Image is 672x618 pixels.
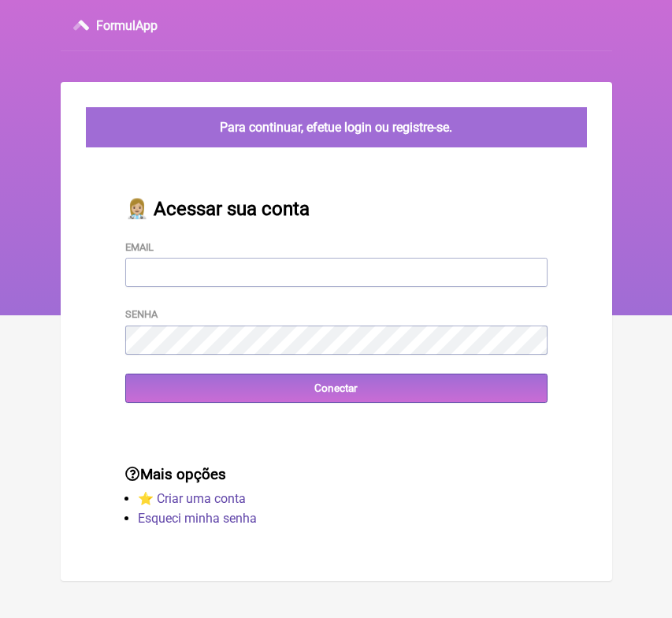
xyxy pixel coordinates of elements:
[125,374,548,403] input: Conectar
[125,308,158,320] label: Senha
[125,466,548,483] h3: Mais opções
[86,107,587,147] div: Para continuar, efetue login ou registre-se.
[125,241,154,253] label: Email
[138,491,246,506] a: ⭐️ Criar uma conta
[125,198,548,220] h2: 👩🏼‍⚕️ Acessar sua conta
[138,511,257,526] a: Esqueci minha senha
[96,18,158,33] h3: FormulApp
